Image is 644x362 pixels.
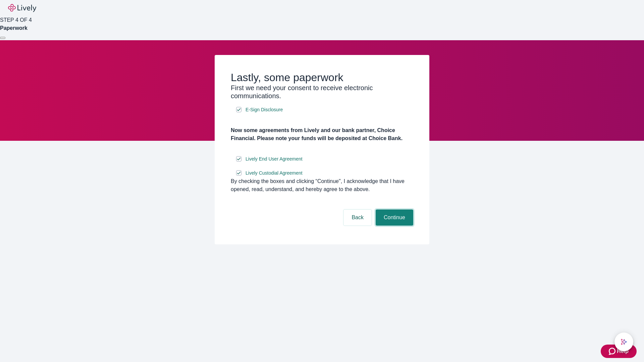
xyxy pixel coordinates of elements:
[376,209,413,226] button: Continue
[609,347,617,355] svg: Zendesk support icon
[614,333,633,351] button: chat
[246,106,283,113] span: E-Sign Disclosure
[617,347,629,355] span: Help
[231,177,413,193] div: By checking the boxes and clicking “Continue", I acknowledge that I have opened, read, understand...
[246,170,303,177] span: Lively Custodial Agreement
[621,339,627,345] svg: Lively AI Assistant
[244,106,284,114] a: e-sign disclosure document
[231,84,413,100] h3: First we need your consent to receive electronic communications.
[231,71,413,84] h2: Lastly, some paperwork
[244,155,304,163] a: e-sign disclosure document
[231,126,413,142] h4: Now some agreements from Lively and our bank partner, Choice Financial. Please note your funds wi...
[246,156,303,163] span: Lively End User Agreement
[601,345,637,358] button: Zendesk support iconHelp
[343,209,372,226] button: Back
[244,169,304,177] a: e-sign disclosure document
[8,4,36,12] img: Lively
